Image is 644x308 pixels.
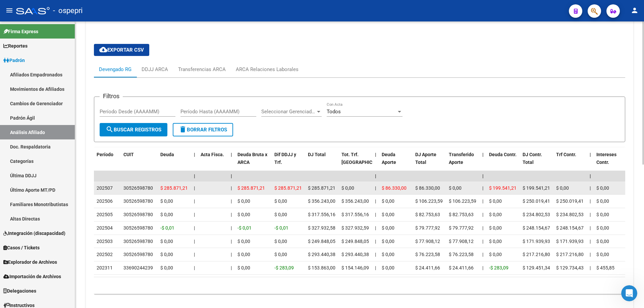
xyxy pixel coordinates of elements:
[482,185,483,191] span: |
[160,252,173,257] span: $ 0,00
[231,252,232,257] span: |
[3,287,36,295] span: Delegaciones
[3,273,61,280] span: Importación de Archivos
[596,265,614,270] span: $ 455,85
[97,252,113,257] span: 202502
[82,104,129,118] div: 20-37426676-5
[413,147,446,177] datatable-header-cell: DJ Aporte Total
[590,265,591,270] span: |
[449,265,474,270] span: $ 24.411,66
[305,147,339,177] datatable-header-cell: DJ Total
[556,185,569,191] span: $ 0,00
[375,225,376,231] span: |
[87,108,123,114] div: 20-37426676-5
[486,147,520,177] datatable-header-cell: Deuda Contr.
[382,185,407,191] span: $ 86.330,00
[556,198,584,204] span: $ 250.019,41
[339,147,372,177] datatable-header-cell: Tot. Trf. Bruto
[99,47,144,53] span: Exportar CSV
[100,123,167,136] button: Buscar Registros
[97,225,113,231] span: 202504
[274,198,287,204] span: $ 0,00
[5,119,129,139] div: Cristian dice…
[179,125,187,133] mat-icon: delete
[415,152,436,165] span: DJ Aporte Total
[375,252,376,257] span: |
[382,152,396,165] span: Deuda Aporte
[489,185,517,191] span: $ 199.541,21
[596,225,609,231] span: $ 0,00
[194,152,195,157] span: |
[489,252,502,257] span: $ 0,00
[194,265,195,270] span: |
[160,239,173,244] span: $ 0,00
[489,265,508,270] span: -$ 283,09
[449,252,474,257] span: $ 76.223,58
[178,66,226,73] div: Transferencias ARCA
[482,225,483,231] span: |
[590,225,591,231] span: |
[231,198,232,204] span: |
[590,252,591,257] span: |
[556,239,584,244] span: $ 171.939,93
[53,3,83,18] span: - ospepri
[5,139,74,153] div: no, sigue con el 20-28....
[261,109,316,115] span: Seleccionar Gerenciador
[6,205,128,217] textarea: Escribe un mensaje...
[160,225,174,231] span: -$ 0,01
[415,212,440,217] span: $ 82.753,63
[228,147,235,177] datatable-header-cell: |
[523,152,542,165] span: DJ Contr. Total
[4,3,17,15] button: go back
[594,147,627,177] datatable-header-cell: Intereses Contr.
[99,46,107,54] mat-icon: cloud_download
[76,185,123,191] div: No [PERSON_NAME]
[449,152,474,165] span: Transferido Aporte
[415,252,440,257] span: $ 76.223,58
[341,265,369,270] span: $ 154.146,09
[158,147,191,177] datatable-header-cell: Deuda
[596,152,616,165] span: Intereses Contr.
[415,239,440,244] span: $ 77.908,12
[160,198,173,204] span: $ 0,00
[382,225,394,231] span: $ 0,00
[123,238,153,245] div: 30526598780
[5,6,13,14] mat-icon: menu
[415,225,440,231] span: $ 79.777,92
[596,185,609,191] span: $ 0,00
[33,3,41,8] h1: Fin
[449,239,474,244] span: $ 77.908,12
[123,152,134,157] span: CUIT
[523,185,550,191] span: $ 199.541,21
[5,139,129,154] div: Ludmila dice…
[179,127,227,133] span: Borrar Filtros
[590,212,591,217] span: |
[341,185,354,191] span: $ 0,00
[489,198,502,204] span: $ 0,00
[308,152,326,157] span: DJ Total
[523,225,550,231] span: $ 248.154,67
[11,158,105,171] div: pasame tu numero para poder llamarte.
[235,147,272,177] datatable-header-cell: Deuda Bruta x ARCA
[308,265,335,270] span: $ 153.863,00
[489,152,517,157] span: Deuda Contr.
[274,185,302,191] span: $ 285.871,21
[237,239,250,244] span: $ 0,00
[100,91,123,101] h3: Filtros
[523,212,550,217] span: $ 234.802,53
[553,147,587,177] datatable-header-cell: Trf Contr.
[237,152,267,165] span: Deuda Bruta x ARCA
[382,239,394,244] span: $ 0,00
[590,173,591,179] span: |
[556,252,584,257] span: $ 217.216,80
[97,198,113,204] span: 202506
[32,220,37,225] button: Adjuntar un archivo
[520,147,553,177] datatable-header-cell: DJ Contr. Total
[194,225,195,231] span: |
[5,154,129,181] div: Ludmila dice…
[231,152,232,157] span: |
[237,225,252,231] span: -$ 0,01
[379,147,413,177] datatable-header-cell: Deuda Aporte
[123,184,153,192] div: 30526598780
[160,185,188,191] span: $ 285.871,21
